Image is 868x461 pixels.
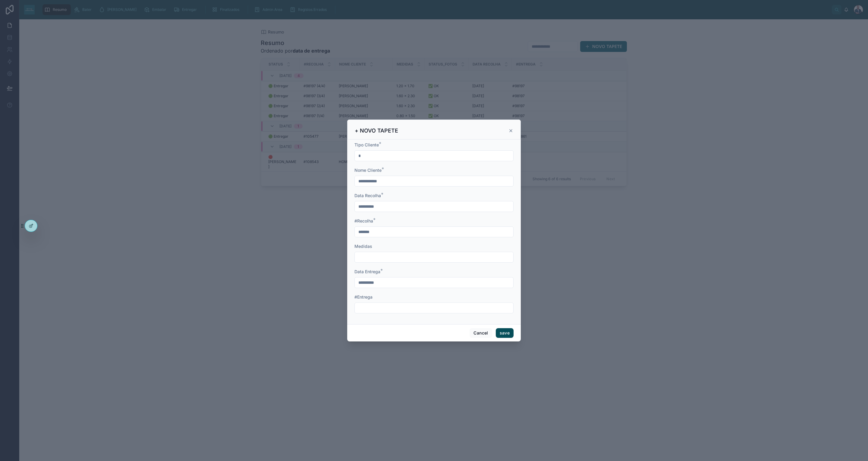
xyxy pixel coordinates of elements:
button: Cancel [470,328,492,338]
span: #Entrega [354,294,373,299]
span: Data Recolha [354,193,381,198]
button: save [496,328,514,338]
span: Tipo Cliente [354,142,379,147]
span: Nome Cliente [354,168,382,173]
span: Data Entrega [354,269,380,274]
h3: + NOVO TAPETE [355,127,398,134]
span: Medidas [354,244,372,249]
span: #Recolha [354,218,373,223]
